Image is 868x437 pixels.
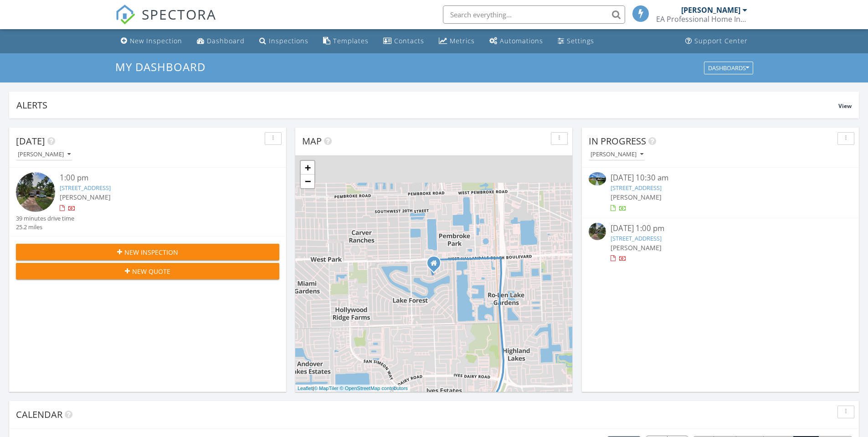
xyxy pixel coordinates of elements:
div: Support Center [694,36,748,45]
a: Zoom out [301,175,314,188]
a: [STREET_ADDRESS] [611,234,662,242]
span: New Quote [132,267,170,276]
span: [PERSON_NAME] [611,193,662,201]
a: Contacts [380,33,428,50]
div: [DATE] 10:30 am [611,172,830,184]
div: [PERSON_NAME] [591,151,643,158]
div: [PERSON_NAME] [681,5,740,15]
div: Dashboards [708,65,749,71]
a: SPECTORA [115,12,216,31]
a: [STREET_ADDRESS] [611,184,662,192]
a: Templates [319,33,372,50]
span: New Inspection [124,247,178,257]
span: View [838,102,852,110]
button: Dashboards [704,62,753,74]
a: 1:00 pm [STREET_ADDRESS] [PERSON_NAME] 39 minutes drive time 25.2 miles [16,172,279,231]
div: Metrics [450,36,475,45]
div: Settings [567,36,594,45]
div: Alerts [16,99,838,111]
img: streetview [589,223,606,240]
div: New Inspection [130,36,182,45]
div: [PERSON_NAME] [18,151,71,158]
div: 1:00 pm [60,172,257,184]
button: [PERSON_NAME] [589,149,645,161]
a: Settings [554,33,598,50]
span: In Progress [589,135,646,147]
a: © OpenStreetMap contributors [340,386,408,391]
div: 39 minutes drive time [16,214,74,223]
a: [STREET_ADDRESS] [60,184,111,192]
a: [DATE] 1:00 pm [STREET_ADDRESS] [PERSON_NAME] [589,223,852,263]
div: [DATE] 1:00 pm [611,223,830,234]
div: Inspections [269,36,308,45]
a: © MapTiler [314,386,339,391]
span: Map [302,135,322,147]
a: [DATE] 10:30 am [STREET_ADDRESS] [PERSON_NAME] [589,172,852,213]
a: Inspections [256,33,312,50]
div: Contacts [394,36,424,45]
button: [PERSON_NAME] [16,149,72,161]
div: EA Professional Home Inspections LLC [656,15,747,24]
button: New Inspection [16,244,279,260]
span: [PERSON_NAME] [60,193,111,201]
div: 3151 sw 37 ave, West Park FL 33023 [434,263,439,268]
img: The Best Home Inspection Software - Spectora [115,5,135,25]
span: [DATE] [16,135,45,147]
div: Dashboard [207,36,245,45]
div: | [295,385,410,392]
a: New Inspection [117,33,186,50]
img: streetview [16,172,55,211]
span: [PERSON_NAME] [611,243,662,252]
a: Zoom in [301,161,314,175]
a: Metrics [435,33,478,50]
a: Leaflet [298,386,313,391]
button: New Quote [16,263,279,279]
img: 9525580%2Fcover_photos%2FdA959I930vFjtQarNtyE%2Fsmall.jpg [589,172,606,185]
a: Dashboard [193,33,248,50]
span: Calendar [16,408,62,421]
div: Templates [333,36,369,45]
div: Automations [500,36,543,45]
a: Support Center [682,33,751,50]
span: SPECTORA [142,5,216,24]
div: 25.2 miles [16,223,74,231]
a: Automations (Basic) [486,33,547,50]
input: Search everything... [443,5,625,24]
span: My Dashboard [115,59,205,74]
